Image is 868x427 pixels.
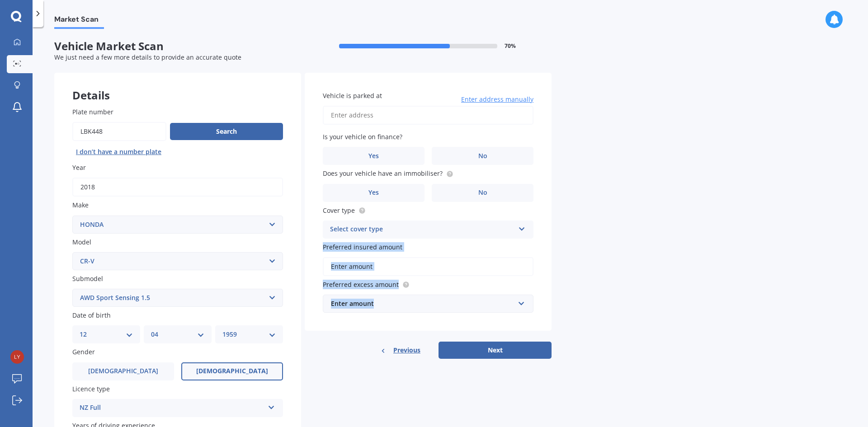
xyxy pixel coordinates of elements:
[10,350,24,364] img: 7f4d46bd53c51a48e2d7db4ad1c3b0ec
[323,206,355,215] span: Cover type
[368,152,379,160] span: Yes
[72,122,166,141] input: Enter plate number
[72,145,165,159] button: I don’t have a number plate
[170,123,283,140] button: Search
[54,73,301,100] div: Details
[330,224,514,235] div: Select cover type
[72,201,89,210] span: Make
[323,91,382,100] span: Vehicle is parked at
[323,243,402,251] span: Preferred insured amount
[323,169,443,178] span: Does your vehicle have an immobiliser?
[505,43,516,49] span: 70 %
[72,274,103,283] span: Submodel
[80,403,264,413] div: NZ Full
[331,299,514,309] div: Enter amount
[323,280,399,289] span: Preferred excess amount
[323,132,402,141] span: Is your vehicle on finance?
[196,367,268,375] span: [DEMOGRAPHIC_DATA]
[72,311,111,319] span: Date of birth
[72,178,283,197] input: YYYY
[323,106,533,125] input: Enter address
[72,238,91,246] span: Model
[54,40,303,53] span: Vehicle Market Scan
[323,257,533,276] input: Enter amount
[368,189,379,197] span: Yes
[461,95,533,104] span: Enter address manually
[393,343,420,357] span: Previous
[54,53,241,61] span: We just need a few more details to provide an accurate quote
[54,15,104,27] span: Market Scan
[72,348,95,357] span: Gender
[478,189,487,197] span: No
[72,385,110,393] span: Licence type
[72,163,86,172] span: Year
[439,342,552,359] button: Next
[72,108,113,116] span: Plate number
[478,152,487,160] span: No
[88,367,158,375] span: [DEMOGRAPHIC_DATA]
